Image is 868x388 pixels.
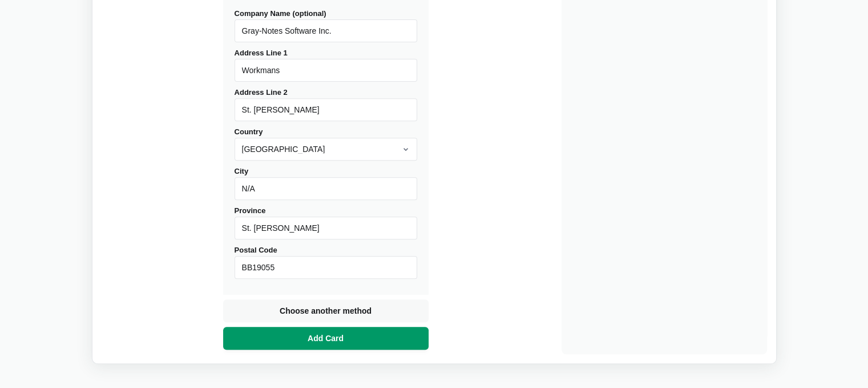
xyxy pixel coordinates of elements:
[235,167,417,200] label: City
[277,305,374,317] span: Choose another method
[235,138,417,161] select: Country
[223,299,429,322] button: Choose another method
[305,333,346,344] span: Add Card
[235,246,417,279] label: Postal Code
[235,59,417,82] input: Address Line 1
[235,256,417,279] input: Postal Code
[235,206,417,239] label: Province
[235,9,417,42] label: Company Name (optional)
[235,217,417,239] input: Province
[223,327,429,350] button: Add Card
[235,88,417,121] label: Address Line 2
[235,177,417,200] input: City
[235,49,417,82] label: Address Line 1
[235,127,417,161] label: Country
[235,98,417,121] input: Address Line 2
[235,19,417,42] input: Company Name (optional)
